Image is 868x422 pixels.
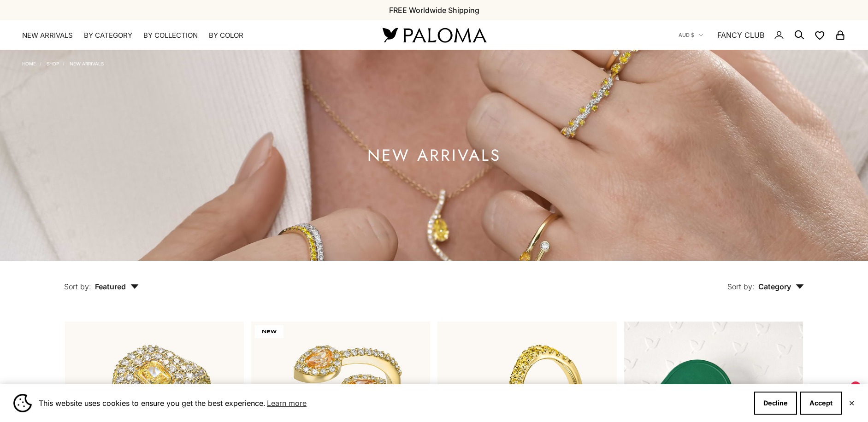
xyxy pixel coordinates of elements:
summary: By Color [209,31,243,40]
button: Sort by: Category [706,261,825,299]
span: Sort by: [727,282,755,291]
span: AUD $ [679,31,694,39]
a: Learn more [266,396,308,410]
span: Featured [95,282,139,291]
nav: Breadcrumb [22,59,104,66]
a: Shop [47,61,59,66]
a: NEW ARRIVALS [22,31,73,40]
span: Category [758,282,804,291]
button: Close [849,400,855,406]
button: AUD $ [679,31,703,39]
h1: NEW ARRIVALS [367,150,501,161]
a: NEW ARRIVALS [70,61,104,66]
button: Decline [754,392,797,415]
button: Accept [800,392,842,415]
span: Sort by: [64,282,91,291]
span: NEW [255,325,283,338]
a: FANCY CLUB [717,29,764,41]
a: Home [22,61,36,66]
p: FREE Worldwide Shipping [389,4,479,16]
span: This website uses cookies to ensure you get the best experience. [39,396,747,410]
img: Cookie banner [13,394,32,412]
nav: Secondary navigation [679,20,846,50]
summary: By Collection [143,31,198,40]
summary: By Category [84,31,132,40]
nav: Primary navigation [22,31,360,40]
button: Sort by: Featured [43,261,160,299]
